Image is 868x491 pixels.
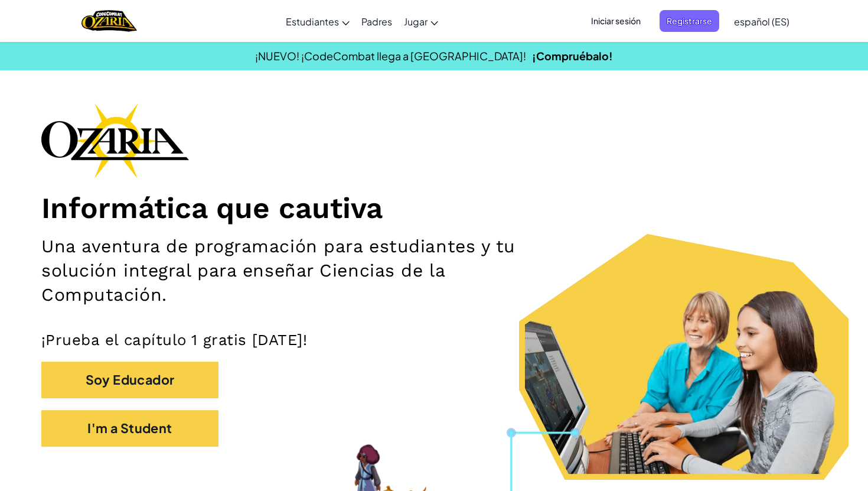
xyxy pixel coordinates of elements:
a: español (ES) [728,5,795,37]
button: I'm a Student [41,410,218,447]
h2: Una aventura de programación para estudiantes y tu solución integral para enseñar Ciencias de la ... [41,235,567,307]
button: Registrarse [660,10,719,32]
a: Ozaria by CodeCombat logo [81,9,136,33]
a: ¡Compruébalo! [532,49,613,63]
a: Estudiantes [280,5,355,37]
button: Iniciar sesión [584,10,648,32]
button: Soy Educador [41,362,218,398]
img: Ozaria branding logo [41,103,189,178]
span: Estudiantes [286,15,339,28]
span: ¡NUEVO! ¡CodeCombat llega a [GEOGRAPHIC_DATA]! [255,49,526,63]
span: Jugar [404,15,428,28]
a: Padres [355,5,398,37]
span: español (ES) [734,15,789,28]
img: Home [81,9,136,33]
p: ¡Prueba el capítulo 1 gratis [DATE]! [41,330,827,349]
h1: Informática que cautiva [41,190,827,226]
a: Jugar [398,5,444,37]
